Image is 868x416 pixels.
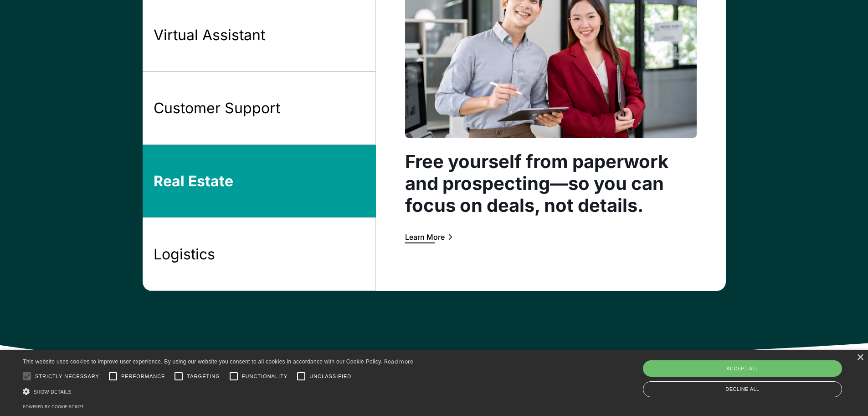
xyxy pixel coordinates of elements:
span: Unclassified [309,373,351,380]
a: Learn More [405,231,454,243]
div: Logistics [154,245,215,264]
div: Customer Support [154,99,280,118]
div: Real Estate [154,172,233,191]
span: Functionality [242,373,288,380]
div: Show details [23,387,414,396]
div: Decline all [643,381,842,397]
span: Show details [33,389,72,395]
div: Free yourself from paperwork and prospecting—so you can focus on deals, not details. [405,151,697,216]
iframe: Chat Widget [822,372,868,416]
span: Strictly necessary [35,373,99,380]
a: Read more [384,358,414,365]
span: Targeting [187,373,220,380]
div: Learn More [405,233,445,241]
span: Performance [121,373,165,380]
div: Virtual Assistant [154,26,265,45]
a: Powered by cookie-script [23,404,84,409]
span: This website uses cookies to improve user experience. By using our website you consent to all coo... [23,358,382,365]
div: Accept all [643,360,842,377]
div: Close [857,354,863,361]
